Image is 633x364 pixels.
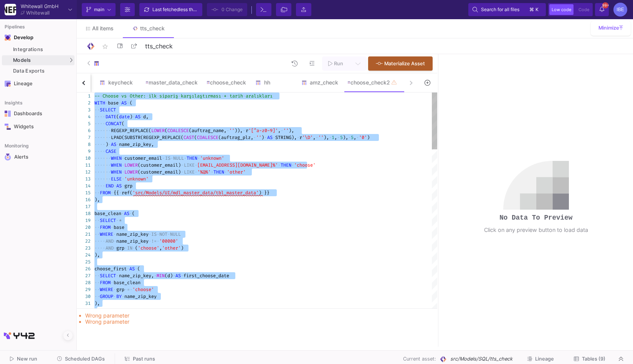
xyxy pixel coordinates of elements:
span: · [129,210,132,217]
span: · [114,238,116,245]
span: r [246,127,248,134]
span: ···· [94,169,106,175]
img: Logo [86,41,96,51]
span: IN [127,245,132,251]
span: · [184,155,187,162]
span: ·· [106,134,111,141]
span: '' [283,127,289,134]
span: ···· [94,155,106,162]
span: FROM [100,224,111,230]
span: LOWER [124,169,138,175]
span: · [114,245,116,251]
span: AND [106,245,114,251]
span: ) [259,190,261,196]
span: · [121,210,124,217]
span: THEN [187,155,197,161]
span: · [264,134,267,141]
span: IS [165,155,170,161]
img: SQL-Model type child icon [99,80,105,86]
span: ( [122,121,124,127]
span: sipariş [159,93,178,99]
span: NOT [159,231,167,237]
a: Navigation iconDashboards [2,108,74,120]
span: ) [367,134,370,141]
span: ( [135,245,138,251]
div: tts_check [140,25,165,31]
span: base_clean [94,210,121,217]
span: Tables (9) [582,356,605,362]
span: · [226,127,229,134]
span: · [278,162,281,169]
span: + [224,93,226,99]
span: · [243,127,245,134]
span: != [151,238,157,244]
span: NULL [170,231,181,237]
span: · [132,113,135,120]
span: [EMAIL_ADDRESS][DOMAIN_NAME]%' [197,162,278,168]
span: · [291,162,294,169]
span: ···· [94,245,106,251]
a: Data Exports [2,66,74,76]
span: ( [130,100,132,106]
span: ·· [106,162,111,169]
span: LOWER [151,127,165,134]
span: AND [106,238,114,244]
div: Integrations [13,46,73,53]
span: ) [261,134,264,141]
span: All items [92,25,114,31]
span: Scheduled DAGs [65,356,105,362]
span: · [100,93,102,99]
div: Lineage [14,81,64,87]
span: · [119,99,121,106]
span: ilk [149,93,157,99]
button: ⌘k [527,5,542,14]
div: 9 [77,148,91,155]
div: 16 [77,196,91,203]
img: SQL-Model type child icon [207,81,210,84]
img: SQL-Model type child icon [301,80,307,86]
span: LOWER [124,162,138,168]
span: '' [256,134,261,141]
span: Other: [130,93,146,99]
div: 17 [77,203,91,210]
span: WHEN [111,162,122,168]
span: '00000' [159,238,178,244]
span: base [108,100,119,106]
span: name_zip_key [116,231,149,237]
span: WITH [94,100,105,106]
div: 4 [77,113,91,120]
span: ···· [94,182,106,189]
span: (customer_email) [138,162,181,168]
span: · [119,189,122,196]
button: SQL-Model type child icon [81,56,109,71]
img: SQL-Model type child icon [347,81,350,84]
img: SQL-Model type child icon [255,80,261,86]
span: LPAD(SUBSTR(REGEXP_REPLACE( [111,134,183,141]
span: · [122,162,124,169]
span: · [243,93,246,99]
span: ·· [106,169,111,175]
span: · [122,175,124,182]
span: · [197,155,200,162]
span: ···· [94,162,106,169]
span: 'choose' [294,162,316,168]
span: '\D' [302,134,313,141]
span: · [149,231,151,238]
span: karşılaştırması [181,93,221,99]
span: ⌘ [529,5,534,14]
span: ) [106,141,108,147]
span: · [157,93,159,99]
span: 1 [332,134,334,141]
span: STRING), [275,134,297,141]
span: ·· [94,231,100,238]
span: aralıkları [246,93,273,99]
span: Code [578,7,589,12]
button: IBE [611,3,627,17]
div: 21 [77,231,91,238]
img: Navigation icon [5,124,11,130]
div: choose_check2 [347,79,397,86]
span: · [105,99,108,106]
div: Dashboards [14,111,64,117]
span: '%@%' [197,169,211,175]
span: base [114,224,124,230]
